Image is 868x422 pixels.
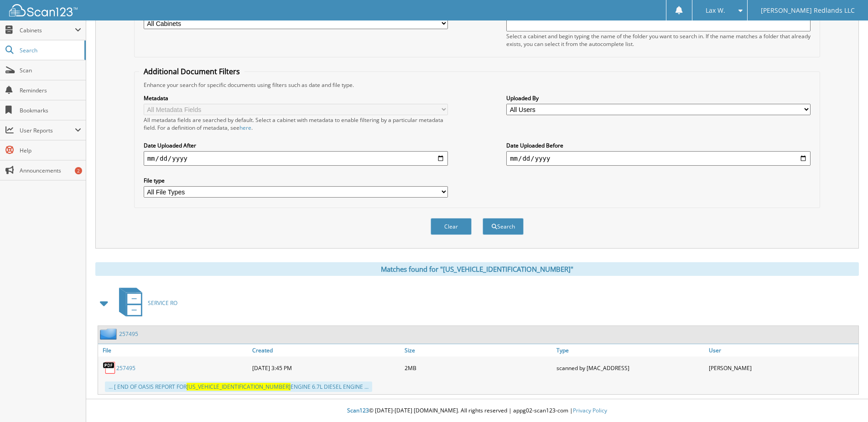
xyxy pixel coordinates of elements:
span: Bookmarks [20,107,81,114]
span: Scan [20,66,81,74]
a: here [239,124,251,132]
span: Lax W. [706,8,725,13]
span: [PERSON_NAME] Redlands LLC [761,8,855,13]
div: 2MB [402,359,554,377]
span: Cabinets [20,26,75,34]
label: Metadata [144,94,448,102]
label: File type [144,177,448,184]
label: Uploaded By [506,94,811,102]
a: User [707,344,858,356]
a: 257495 [119,330,138,338]
span: Scan123 [347,407,369,414]
label: Date Uploaded After [144,142,448,149]
span: Help [20,147,81,154]
input: start [144,151,448,166]
a: Privacy Policy [573,407,607,414]
input: end [506,151,811,166]
img: PDF.png [103,361,116,375]
span: Search [20,46,80,54]
img: scan123-logo-white.svg [9,4,78,16]
div: © [DATE]-[DATE] [DOMAIN_NAME]. All rights reserved | appg02-scan123-com | [86,400,868,422]
a: 257495 [116,364,135,372]
span: Reminders [20,86,81,94]
div: 2 [75,167,82,174]
div: All metadata fields are searched by default. Select a cabinet with metadata to enable filtering b... [144,116,448,132]
a: File [98,344,250,356]
a: SERVICE RO [114,285,177,321]
button: Clear [431,218,472,235]
a: Created [250,344,402,356]
iframe: Chat Widget [822,378,868,422]
span: [US_VEHICLE_IDENTIFICATION_NUMBER] [187,383,291,391]
a: Type [554,344,706,356]
div: [PERSON_NAME] [707,359,858,377]
div: Matches found for "[US_VEHICLE_IDENTIFICATION_NUMBER]" [95,262,859,276]
div: scanned by [MAC_ADDRESS] [554,359,706,377]
span: Announcements [20,167,81,174]
img: folder2.png [100,328,119,340]
div: Select a cabinet and begin typing the name of the folder you want to search in. If the name match... [506,32,811,48]
span: User Reports [20,127,75,134]
div: Enhance your search for specific documents using filters such as date and file type. [139,81,816,89]
legend: Additional Document Filters [139,66,244,76]
div: ... [ END OF OASIS REPORT FOR ENGINE 6.7L DIESEL ENGINE ... [105,381,372,392]
a: Size [402,344,554,356]
span: SERVICE RO [148,299,177,307]
label: Date Uploaded Before [506,142,811,149]
div: [DATE] 3:45 PM [250,359,402,377]
button: Search [483,218,524,235]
